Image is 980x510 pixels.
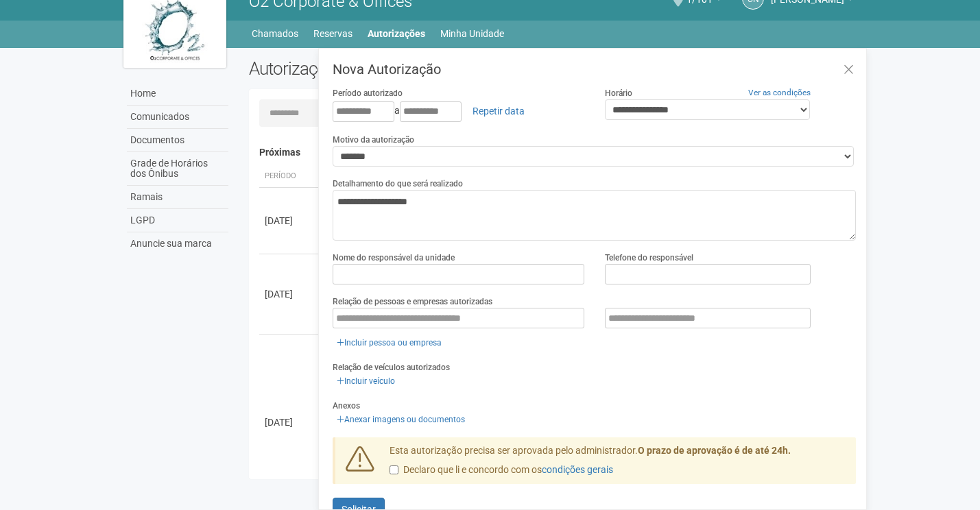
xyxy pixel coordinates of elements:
[542,464,613,475] a: condições gerais
[638,445,791,456] strong: O prazo de aprovação é de até 24h.
[333,87,403,99] label: Período autorizado
[333,400,360,412] label: Anexos
[333,295,492,308] label: Relação de pessoas e empresas autorizadas
[127,186,228,209] a: Ramais
[605,87,632,99] label: Horário
[390,465,398,474] input: Declaro que li e concordo com oscondições gerais
[333,335,446,350] a: Incluir pessoa ou empresa
[333,361,450,374] label: Relação de veículos autorizados
[127,106,228,129] a: Comunicados
[259,165,321,188] th: Período
[127,82,228,106] a: Home
[127,129,228,152] a: Documentos
[440,24,504,43] a: Minha Unidade
[127,232,228,255] a: Anuncie sua marca
[333,99,584,123] div: a
[605,252,693,264] label: Telefone do responsável
[333,374,399,389] a: Incluir veículo
[249,58,542,79] h2: Autorizações
[379,444,857,484] div: Esta autorização precisa ser aprovada pelo administrador.
[127,209,228,232] a: LGPD
[748,88,811,97] a: Ver as condições
[259,147,847,158] h4: Próximas
[127,152,228,186] a: Grade de Horários dos Ônibus
[464,99,534,123] a: Repetir data
[333,252,455,264] label: Nome do responsável da unidade
[333,412,469,427] a: Anexar imagens ou documentos
[333,178,463,190] label: Detalhamento do que será realizado
[265,287,315,301] div: [DATE]
[333,62,856,76] h3: Nova Autorização
[265,415,315,429] div: [DATE]
[265,214,315,228] div: [DATE]
[390,463,613,477] label: Declaro que li e concordo com os
[333,134,414,146] label: Motivo da autorização
[313,24,352,43] a: Reservas
[368,24,425,43] a: Autorizações
[252,24,298,43] a: Chamados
